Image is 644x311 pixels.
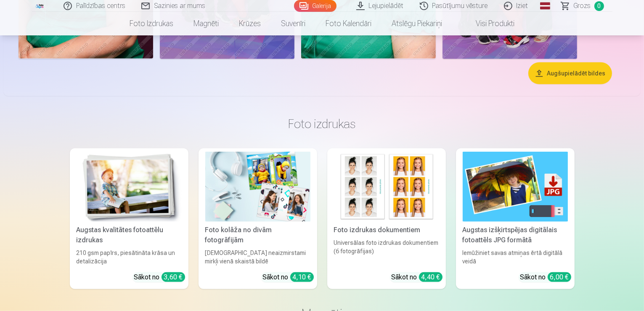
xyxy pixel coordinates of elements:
[229,12,271,35] a: Krūzes
[263,272,314,282] div: Sākot no
[419,272,443,282] div: 4,40 €
[77,152,182,222] img: Augstas kvalitātes fotoattēlu izdrukas
[331,239,443,265] div: Universālas foto izdrukas dokumentiem (6 fotogrāfijas)
[73,225,185,245] div: Augstas kvalitātes fotoattēlu izdrukas
[331,225,443,235] div: Foto izdrukas dokumentiem
[271,12,315,35] a: Suvenīri
[327,148,446,290] a: Foto izdrukas dokumentiemFoto izdrukas dokumentiemUniversālas foto izdrukas dokumentiem (6 fotogr...
[463,152,568,222] img: Augstas izšķirtspējas digitālais fotoattēls JPG formātā
[70,148,188,290] a: Augstas kvalitātes fotoattēlu izdrukasAugstas kvalitātes fotoattēlu izdrukas210 gsm papīrs, piesā...
[290,272,314,282] div: 4,10 €
[334,152,439,222] img: Foto izdrukas dokumentiem
[73,249,185,265] div: 210 gsm papīrs, piesātināta krāsa un detalizācija
[392,272,443,282] div: Sākot no
[205,152,310,222] img: Foto kolāža no divām fotogrāfijām
[548,272,571,282] div: 6,00 €
[199,148,317,290] a: Foto kolāža no divām fotogrāfijāmFoto kolāža no divām fotogrāfijām[DEMOGRAPHIC_DATA] neaizmirstam...
[77,116,568,131] h3: Foto izdrukas
[382,12,452,35] a: Atslēgu piekariņi
[162,272,185,282] div: 3,60 €
[594,1,604,11] span: 0
[459,249,571,265] div: Iemūžiniet savas atmiņas ērtā digitālā veidā
[574,1,591,11] span: Grozs
[134,272,185,282] div: Sākot no
[35,3,45,8] img: /fa1
[183,12,229,35] a: Magnēti
[119,12,183,35] a: Foto izdrukas
[528,62,612,84] button: Augšupielādēt bildes
[202,249,314,265] div: [DEMOGRAPHIC_DATA] neaizmirstami mirkļi vienā skaistā bildē
[520,272,571,282] div: Sākot no
[202,225,314,245] div: Foto kolāža no divām fotogrāfijām
[452,12,525,35] a: Visi produkti
[315,12,382,35] a: Foto kalendāri
[459,225,571,245] div: Augstas izšķirtspējas digitālais fotoattēls JPG formātā
[456,148,575,290] a: Augstas izšķirtspējas digitālais fotoattēls JPG formātāAugstas izšķirtspējas digitālais fotoattēl...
